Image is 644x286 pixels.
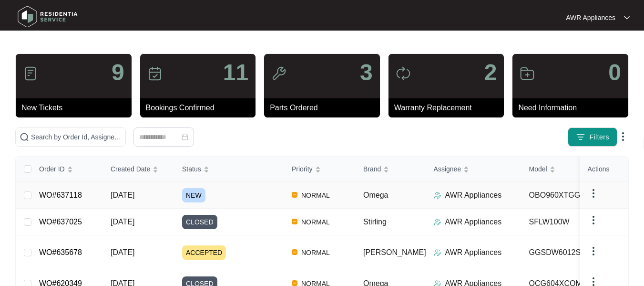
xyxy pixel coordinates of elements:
[284,157,356,182] th: Priority
[23,66,38,81] img: icon
[356,157,426,182] th: Brand
[576,132,585,142] img: filter icon
[147,66,163,81] img: icon
[396,66,411,81] img: icon
[588,214,599,226] img: dropdown arrow
[39,218,82,226] a: WO#637025
[580,157,628,182] th: Actions
[223,61,248,84] p: 11
[363,248,426,256] span: [PERSON_NAME]
[521,209,617,235] td: SFLW100W
[271,66,286,81] img: icon
[39,248,82,256] a: WO#635678
[434,191,441,199] img: Assigner Icon
[182,164,201,174] span: Status
[292,280,297,286] img: Vercel Logo
[426,157,521,182] th: Assignee
[182,245,226,260] span: ACCEPTED
[624,15,630,20] img: dropdown arrow
[588,245,599,257] img: dropdown arrow
[31,132,122,142] input: Search by Order Id, Assignee Name, Customer Name, Brand and Model
[111,164,150,174] span: Created Date
[111,218,134,226] span: [DATE]
[363,218,387,226] span: Stirling
[112,61,124,84] p: 9
[434,249,441,256] img: Assigner Icon
[445,216,502,228] p: AWR Appliances
[292,192,297,198] img: Vercel Logo
[363,191,388,199] span: Omega
[394,102,504,114] p: Warranty Replacement
[566,13,615,22] p: AWR Appliances
[39,191,82,199] a: WO#637118
[529,164,547,174] span: Model
[21,102,132,114] p: New Tickets
[111,191,134,199] span: [DATE]
[520,66,535,81] img: icon
[588,188,599,199] img: dropdown arrow
[20,132,29,142] img: search-icon
[146,102,256,114] p: Bookings Confirmed
[111,248,134,256] span: [DATE]
[292,164,313,174] span: Priority
[617,131,629,142] img: dropdown arrow
[518,102,628,114] p: Need Information
[103,157,174,182] th: Created Date
[521,182,617,209] td: OBO960XTGG
[521,157,617,182] th: Model
[521,235,617,270] td: GGSDW6012S (s)
[14,2,81,31] img: residentia service logo
[292,219,297,224] img: Vercel Logo
[445,190,502,201] p: AWR Appliances
[434,164,461,174] span: Assignee
[292,249,297,255] img: Vercel Logo
[297,247,334,258] span: NORMAL
[484,61,497,84] p: 2
[31,157,103,182] th: Order ID
[589,132,609,142] span: Filters
[445,247,502,258] p: AWR Appliances
[434,218,441,226] img: Assigner Icon
[182,215,217,229] span: CLOSED
[568,127,617,147] button: filter iconFilters
[608,61,621,84] p: 0
[39,164,65,174] span: Order ID
[363,164,381,174] span: Brand
[182,188,205,202] span: NEW
[270,102,380,114] p: Parts Ordered
[174,157,284,182] th: Status
[297,190,334,201] span: NORMAL
[297,216,334,228] span: NORMAL
[360,61,373,84] p: 3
